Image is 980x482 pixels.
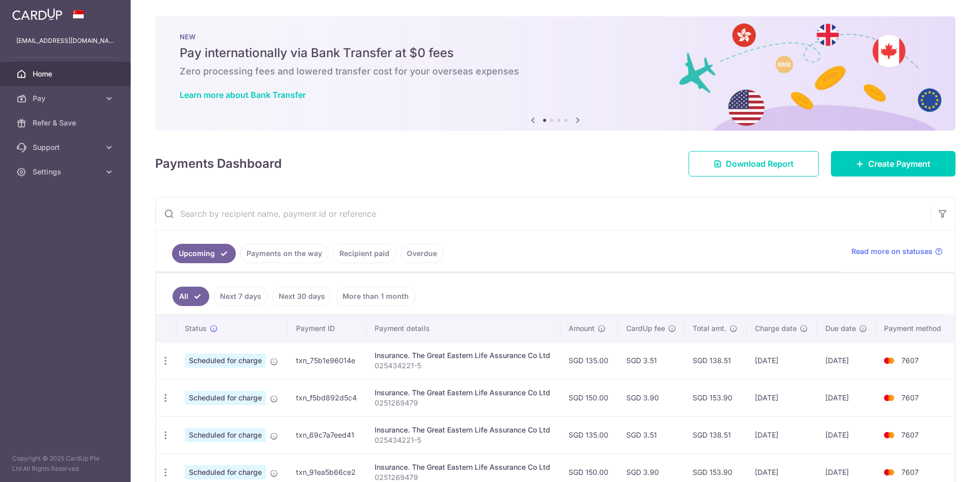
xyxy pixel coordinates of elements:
[684,416,747,453] td: SGD 138.51
[569,323,595,334] span: Amount
[825,323,856,334] span: Due date
[33,142,100,153] span: Support
[185,323,207,334] span: Status
[747,416,817,453] td: [DATE]
[33,167,100,177] span: Settings
[560,416,618,453] td: SGD 135.00
[288,416,366,453] td: txn_69c7a7eed41
[333,244,396,263] a: Recipient paid
[726,158,794,170] span: Download Report
[851,246,943,257] a: Read more on statuses
[185,465,266,479] span: Scheduled for charge
[901,430,919,439] span: 7607
[185,391,266,405] span: Scheduled for charge
[817,416,876,453] td: [DATE]
[400,244,444,263] a: Overdue
[831,151,955,176] a: Create Payment
[817,379,876,416] td: [DATE]
[375,462,553,472] div: Insurance. The Great Eastern Life Assurance Co Ltd
[901,393,919,402] span: 7607
[879,354,899,367] img: Bank Card
[901,468,919,476] span: 7607
[180,65,931,78] h6: Zero processing fees and lowered transfer cost for your overseas expenses
[560,342,618,379] td: SGD 135.00
[336,287,415,306] a: More than 1 month
[173,287,209,306] a: All
[180,33,931,41] p: NEW
[375,435,553,445] p: 025434221-5
[375,361,553,371] p: 025434221-5
[817,342,876,379] td: [DATE]
[155,155,282,173] h4: Payments Dashboard
[16,36,114,46] p: [EMAIL_ADDRESS][DOMAIN_NAME]
[375,388,553,398] div: Insurance. The Great Eastern Life Assurance Co Ltd
[288,379,366,416] td: txn_f5bd892d5c4
[12,8,62,20] img: CardUp
[618,416,684,453] td: SGD 3.51
[879,466,899,478] img: Bank Card
[618,379,684,416] td: SGD 3.90
[868,158,930,170] span: Create Payment
[901,356,919,365] span: 7607
[172,244,236,263] a: Upcoming
[747,379,817,416] td: [DATE]
[33,93,100,104] span: Pay
[366,315,561,342] th: Payment details
[693,323,726,334] span: Total amt.
[879,429,899,441] img: Bank Card
[180,90,306,100] a: Learn more about Bank Transfer
[689,151,819,176] a: Download Report
[155,16,955,131] img: Bank transfer banner
[747,342,817,379] td: [DATE]
[185,353,266,368] span: Scheduled for charge
[375,398,553,408] p: 0251269479
[626,323,665,334] span: CardUp fee
[23,7,44,16] span: Help
[180,45,931,61] h5: Pay internationally via Bank Transfer at $0 fees
[560,379,618,416] td: SGD 150.00
[240,244,329,263] a: Payments on the way
[33,118,100,128] span: Refer & Save
[851,246,933,257] span: Read more on statuses
[288,342,366,379] td: txn_75b1e96014e
[156,197,930,230] input: Search by recipient name, payment id or reference
[684,379,747,416] td: SGD 153.90
[185,428,266,442] span: Scheduled for charge
[618,342,684,379] td: SGD 3.51
[213,287,268,306] a: Next 7 days
[375,425,553,435] div: Insurance. The Great Eastern Life Assurance Co Ltd
[879,392,899,404] img: Bank Card
[755,323,797,334] span: Charge date
[288,315,366,342] th: Payment ID
[272,287,332,306] a: Next 30 days
[375,350,553,361] div: Insurance. The Great Eastern Life Assurance Co Ltd
[684,342,747,379] td: SGD 138.51
[876,315,954,342] th: Payment method
[33,69,100,79] span: Home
